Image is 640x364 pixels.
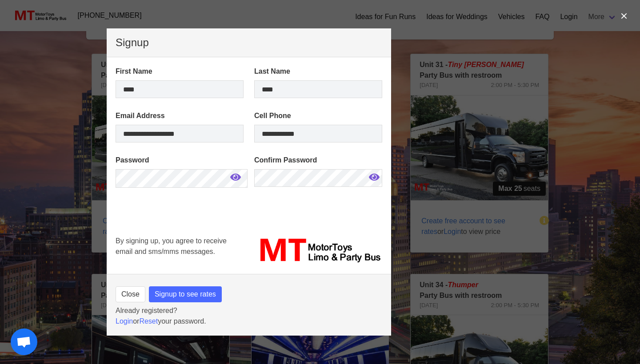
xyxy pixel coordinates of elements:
[116,286,145,302] button: Close
[116,66,244,77] label: First Name
[116,200,251,267] iframe: reCAPTCHA
[116,305,382,316] p: Already registered?
[254,155,382,166] label: Confirm Password
[11,328,37,355] div: Open chat
[116,317,133,325] a: Login
[110,230,249,270] div: By signing up, you agree to receive email and sms/mms messages.
[254,236,382,265] img: MT_logo_name.png
[116,155,244,166] label: Password
[139,317,158,325] a: Reset
[254,66,382,77] label: Last Name
[116,37,382,48] p: Signup
[149,286,222,302] button: Signup to see rates
[254,111,382,121] label: Cell Phone
[155,289,216,300] span: Signup to see rates
[116,111,244,121] label: Email Address
[116,316,382,327] p: or your password.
